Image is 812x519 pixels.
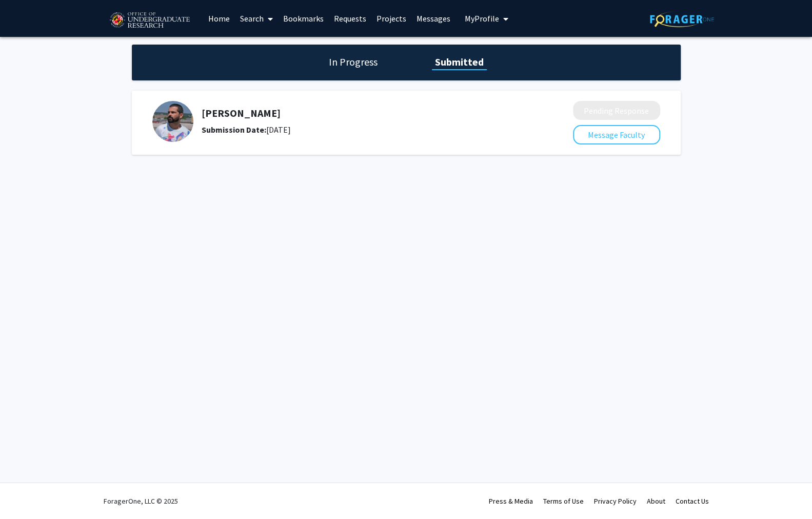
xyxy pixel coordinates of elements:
a: Home [203,1,235,36]
h5: [PERSON_NAME] [202,107,519,119]
a: Bookmarks [278,1,329,36]
a: Search [235,1,278,36]
a: Requests [329,1,371,36]
a: Contact Us [676,496,709,506]
b: Submission Date: [202,124,266,135]
h1: In Progress [326,55,381,69]
img: ForagerOne Logo [650,11,714,27]
a: Messages [411,1,455,36]
button: Pending Response [573,101,660,120]
img: Profile Picture [152,101,193,142]
div: [DATE] [202,123,519,136]
iframe: Chat [8,473,44,511]
a: Privacy Policy [594,496,637,506]
a: Terms of Use [543,496,584,506]
h1: Submitted [432,55,487,69]
span: My Profile [465,13,499,24]
img: University of Maryland Logo [106,8,193,33]
a: Press & Media [489,496,533,506]
a: Projects [371,1,411,36]
button: Message Faculty [573,125,660,144]
div: ForagerOne, LLC © 2025 [104,483,178,519]
a: About [647,496,665,506]
a: Message Faculty [573,130,660,140]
